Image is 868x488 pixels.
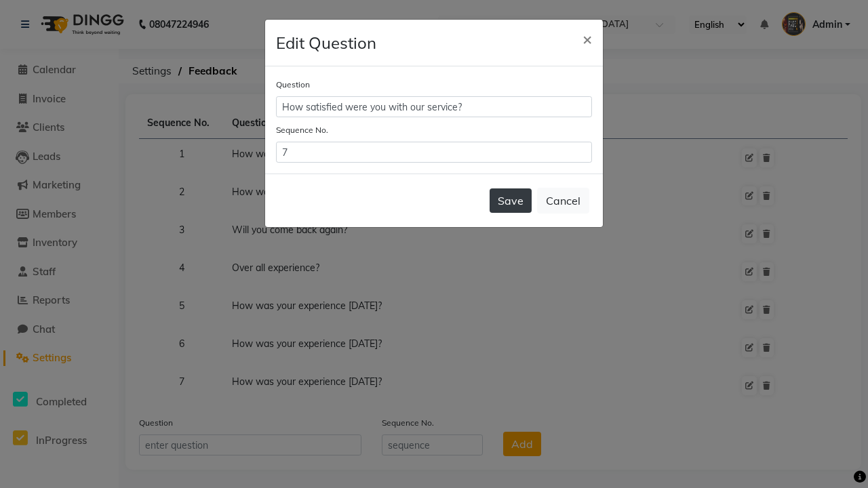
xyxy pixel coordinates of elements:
[276,96,592,117] input: enter question
[537,188,589,213] button: Cancel
[276,142,592,163] input: sequence
[276,124,328,136] label: Sequence No.
[276,30,376,55] h4: Edit Question
[572,20,603,58] button: Close
[583,28,592,49] span: ×
[490,188,532,213] button: Save
[276,79,310,91] label: Question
